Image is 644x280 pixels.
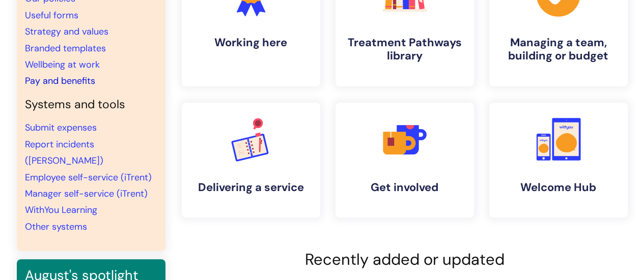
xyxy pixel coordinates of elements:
h4: Treatment Pathways library [344,36,466,63]
a: Welcome Hub [489,103,628,217]
a: Employee self-service (iTrent) [25,171,152,183]
a: Manager self-service (iTrent) [25,188,148,200]
h2: Recently added or updated [182,250,628,269]
h4: Systems and tools [25,98,157,112]
a: Pay and benefits [25,75,95,87]
a: Branded templates [25,42,106,54]
h4: Managing a team, building or budget [497,36,620,63]
a: Get involved [335,103,474,217]
a: Wellbeing at work [25,58,100,71]
a: Strategy and values [25,25,108,38]
h4: Working here [190,36,312,49]
a: Submit expenses [25,121,97,134]
h4: Delivering a service [190,181,312,194]
a: Useful forms [25,9,78,21]
a: Report incidents ([PERSON_NAME]) [25,138,103,167]
h4: Get involved [344,181,466,194]
a: Other systems [25,221,87,233]
h4: Welcome Hub [497,181,620,194]
a: WithYou Learning [25,204,97,216]
a: Delivering a service [182,103,320,217]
